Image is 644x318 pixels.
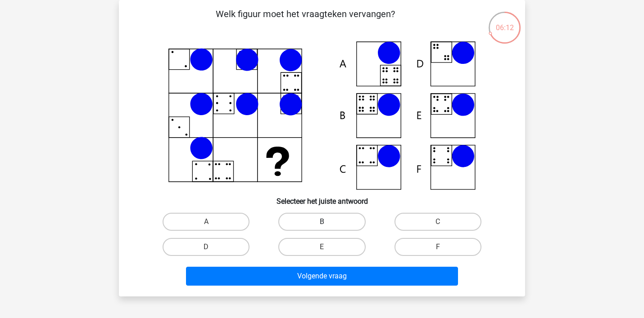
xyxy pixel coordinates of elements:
[163,213,249,231] label: A
[133,7,477,34] p: Welk figuur moet het vraagteken vervangen?
[278,238,365,256] label: E
[488,11,522,33] div: 06:12
[395,238,481,256] label: F
[163,238,249,256] label: D
[133,190,511,206] h6: Selecteer het juiste antwoord
[186,267,458,286] button: Volgende vraag
[278,213,365,231] label: B
[395,213,481,231] label: C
